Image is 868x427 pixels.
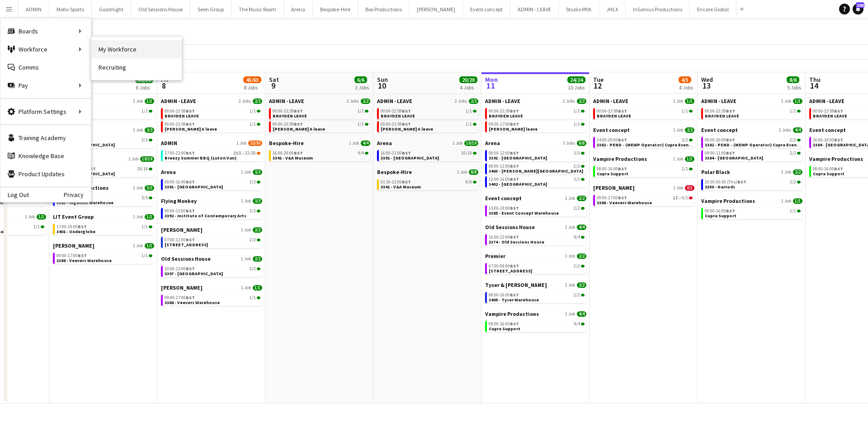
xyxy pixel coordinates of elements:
div: Arena1 Job3/309:00-16:00BST3/33391 - [GEOGRAPHIC_DATA] [161,169,262,197]
span: 25I [233,151,241,155]
span: 1 Job [457,169,467,175]
span: Event concept [701,127,738,133]
a: 08:00-12:00BST2/23403 - [PERSON_NAME][GEOGRAPHIC_DATA] [489,163,585,174]
span: 08:00-16:00 [813,167,843,171]
a: 00:00-23:59BST1/1BRAYDEN LEAVE [273,108,368,118]
span: 3/3 [574,151,580,155]
a: 00:00-23:59BST1/1BRAYDEN LEAVE [57,108,152,118]
span: 1/1 [145,99,154,104]
span: 1 Job [453,141,462,146]
a: Arena1 Job3/3 [161,169,262,175]
span: 1I [673,196,678,200]
span: 2/2 [469,99,478,104]
span: 32/50 [248,141,262,146]
span: 1/1 [574,109,580,113]
a: Training Academy [0,129,91,147]
span: 08:00-16:00 [597,167,627,171]
span: 00:00-23:59 [381,109,411,113]
span: 2 Jobs [563,99,575,104]
span: 1/1 [466,122,472,127]
div: ADMIN - LEAVE1 Job1/100:00-23:59BST1/1BRAYDEN LEAVE [53,98,154,127]
span: 00:00-23:59 [489,109,519,113]
span: 3/3 [253,169,262,175]
a: Event concept2 Jobs4/4 [701,127,802,133]
span: 10/10 [464,141,478,146]
span: 17:00-23:00 [165,151,195,155]
a: 09:00-11:00BST2/23384 - [GEOGRAPHIC_DATA] [705,150,801,160]
span: BST [726,150,735,156]
a: Bespoke-Hire1 Job4/4 [269,140,370,146]
a: Comms [0,58,91,76]
button: ADMIN [19,0,49,18]
span: Vampire Productions [593,155,647,162]
span: 01:30-12:00 [381,180,411,184]
span: BST [402,179,411,185]
a: Vampire Productions1 Job1/1 [593,155,694,162]
button: The Music Room [231,0,284,18]
span: 108 [856,2,864,8]
span: BST [618,195,627,201]
span: Vampire Productions [701,197,755,204]
span: 00:00-23:59 [381,122,411,127]
a: 17:00-23:00BST25I•32/50Breezy Summer BBQ (Luton Van) [165,150,260,160]
span: 2 Jobs [779,127,791,133]
span: ADMIN - LEAVE [701,98,736,104]
span: 3341 - V&A Museum [381,184,421,190]
a: ADMIN1 Job32/50 [161,140,262,146]
span: 2 Jobs [239,99,251,104]
span: 5/5 [145,185,154,191]
span: 32/50 [245,151,256,155]
a: ADMIN - LEAVE2 Jobs2/2 [161,98,262,104]
span: ADMIN - LEAVE [269,98,304,104]
span: BST [737,179,746,185]
span: Chris A leave [165,126,217,132]
span: 4/4 [793,127,802,133]
div: Event concept2 Jobs4/408:00-20:00BST2/23382 - PEND - (MEWP Operator) Cupra Event Day09:00-11:00BS... [701,127,802,169]
span: 1/1 [574,122,580,127]
a: Vampire Productions1 Job1/1 [701,197,802,204]
a: Event concept1 Job2/2 [593,127,694,133]
span: 19/19 [140,156,154,162]
span: 2 Jobs [455,99,467,104]
a: 09:00-17:00BST1I•0/13388 - Veevers Warehouse [597,195,693,205]
span: 09:00-17:00 [597,196,627,200]
span: 3402 - Old Royal Naval College [489,181,547,187]
div: Vampire Productions1 Job1/108:00-16:00BST1/1Cupra Support [593,155,694,184]
span: 00:00-23:59 [273,109,303,113]
span: 08:00-20:00 [705,138,735,142]
span: BST [294,121,303,127]
span: BST [618,166,627,172]
span: 1/1 [250,122,256,127]
span: BST [726,137,735,143]
span: 3/3 [250,180,256,184]
span: 1 Job [781,169,791,175]
button: Encore Global [690,0,736,18]
span: 1/1 [685,156,694,162]
span: 8/8 [469,169,478,175]
a: 00:00-23:59BST1/1[PERSON_NAME] A leave [381,121,476,131]
span: 10/10 [461,151,472,155]
span: 00:00-23:59 [597,109,627,113]
div: [PERSON_NAME]1 Job0/109:00-17:00BST1I•0/13388 - Veevers Warehouse [593,184,694,208]
a: ADMIN - LEAVE1 Job1/1 [701,98,802,104]
div: Event concept1 Job2/214:00-20:00BST2/23382 - PEND - (MEWP Operator) Cupra Event Day [593,127,694,155]
span: Vampire Productions [809,155,863,162]
span: 19/19 [137,167,148,171]
span: BST [510,205,519,211]
div: ADMIN - LEAVE2 Jobs2/200:00-23:59BST1/1BRAYDEN LEAVE00:00-23:59BST1/1[PERSON_NAME] A leave [377,98,478,140]
div: ADMIN - LEAVE1 Job1/100:00-23:59BST1/1BRAYDEN LEAVE [701,98,802,127]
span: 1/1 [142,109,148,113]
span: 1 Job [673,156,683,162]
span: BRAYDEN LEAVE [489,113,523,119]
span: 2/2 [577,99,586,104]
span: 2/2 [682,138,688,142]
span: 1 Job [781,198,791,204]
span: Arena [161,169,176,175]
div: • [597,196,693,200]
span: 3 Jobs [563,141,575,146]
a: Arena3 Jobs8/8 [485,140,586,146]
span: 0/1 [682,196,688,200]
span: BST [402,121,411,127]
span: Arena [377,140,392,146]
button: Box Productions [358,0,410,18]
